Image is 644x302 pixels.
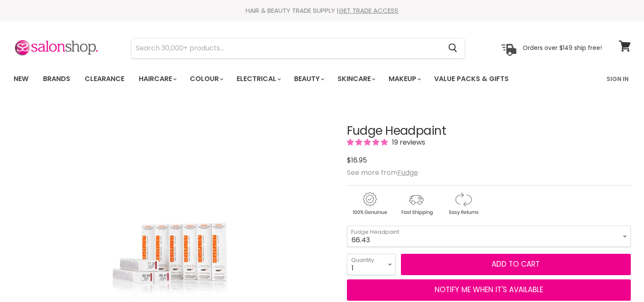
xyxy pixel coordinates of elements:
[183,70,229,88] a: Colour
[523,44,602,52] p: Orders over $149 ship free!
[347,155,367,165] span: $16.95
[331,70,381,88] a: Skincare
[7,67,558,91] ul: Main menu
[347,137,389,147] span: 4.89 stars
[288,70,329,88] a: Beauty
[428,70,515,88] a: Value Packs & Gifts
[347,168,418,177] span: See more from
[132,70,182,88] a: Haircare
[389,137,425,147] span: 19 reviews
[398,168,418,177] a: Fudge
[131,38,465,58] form: Product
[37,70,77,88] a: Brands
[230,70,286,88] a: Electrical
[7,70,35,88] a: New
[3,67,641,91] nav: Main
[441,191,486,217] img: returns.gif
[347,125,631,138] h1: Fudge Headpaint
[78,70,131,88] a: Clearance
[3,6,641,15] div: HAIR & BEAUTY TRADE SUPPLY |
[492,259,540,269] span: Add to cart
[382,70,426,88] a: Makeup
[401,254,631,275] button: Add to cart
[442,38,464,58] button: Search
[347,191,392,217] img: genuine.gif
[347,254,396,275] select: Quantity
[347,279,631,301] button: NOTIFY ME WHEN IT'S AVAILABLE
[339,6,398,15] a: GET TRADE ACCESS
[601,70,634,88] a: Sign In
[394,191,439,217] img: shipping.gif
[132,38,442,58] input: Search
